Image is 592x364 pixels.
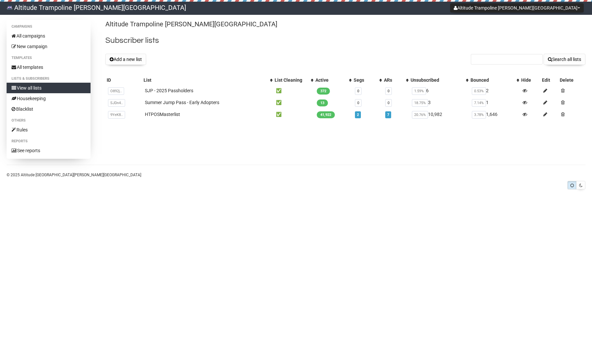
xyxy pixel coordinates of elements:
[145,88,193,93] a: SJP - 2025 Passholders
[412,111,428,119] span: 20.76%
[411,77,463,83] div: Unsubscribed
[145,100,219,105] a: Summer Jump Pass - Early Adopters
[7,93,91,104] a: Housekeeping
[108,87,124,95] span: O892j..
[469,108,520,120] td: 1,646
[7,31,91,41] a: All campaigns
[7,75,91,83] li: Lists & subscribers
[273,85,314,97] td: ✅
[105,20,585,29] p: Altitude Trampoline [PERSON_NAME][GEOGRAPHIC_DATA]
[409,85,469,97] td: 6
[412,87,426,95] span: 1.59%
[409,108,469,120] td: 10,982
[7,23,91,31] li: Campaigns
[273,75,314,85] th: List Cleaning: No sort applied, activate to apply an ascending sort
[388,101,390,105] a: 0
[357,101,359,105] a: 0
[105,54,146,65] button: Add a new list
[107,77,141,83] div: ID
[520,75,540,85] th: Hide: No sort applied, sorting is disabled
[7,5,13,11] img: 67.png
[142,75,273,85] th: List: No sort applied, activate to apply an ascending sort
[105,35,585,46] h2: Subscriber lists
[469,85,520,97] td: 2
[544,54,585,65] button: Search all lists
[108,111,125,119] span: 9YeK8..
[450,3,584,13] button: Altitude Trampoline [PERSON_NAME][GEOGRAPHIC_DATA]
[7,41,91,52] a: New campaign
[471,77,513,83] div: Bounced
[383,75,409,85] th: ARs: No sort applied, activate to apply an ascending sort
[409,75,469,85] th: Unsubscribed: No sort applied, activate to apply an ascending sort
[354,77,376,83] div: Segs
[275,77,308,83] div: List Cleaning
[144,77,266,83] div: List
[7,171,585,179] p: © 2025 Altitude [GEOGRAPHIC_DATA][PERSON_NAME][GEOGRAPHIC_DATA]
[7,83,91,93] a: View all lists
[7,54,91,62] li: Templates
[357,89,359,93] a: 0
[7,145,91,156] a: See reports
[145,112,180,117] a: HTPOSMasterlist
[352,75,383,85] th: Segs: No sort applied, activate to apply an ascending sort
[560,77,584,83] div: Delete
[7,137,91,145] li: Reports
[7,62,91,72] a: All templates
[388,89,390,93] a: 0
[558,75,585,85] th: Delete: No sort applied, sorting is disabled
[317,88,330,95] span: 372
[542,77,557,83] div: Edit
[412,99,428,107] span: 18.75%
[387,113,389,117] a: 7
[409,97,469,108] td: 3
[357,113,359,117] a: 2
[108,99,125,107] span: SJDn4..
[314,75,353,85] th: Active: No sort applied, activate to apply an ascending sort
[105,75,142,85] th: ID: No sort applied, sorting is disabled
[472,87,486,95] span: 0.53%
[317,111,335,118] span: 41,922
[273,97,314,108] td: ✅
[472,111,486,119] span: 3.78%
[317,99,328,106] span: 13
[384,77,402,83] div: ARs
[541,75,558,85] th: Edit: No sort applied, sorting is disabled
[469,75,520,85] th: Bounced: No sort applied, activate to apply an ascending sort
[469,97,520,108] td: 1
[7,104,91,114] a: Blacklist
[7,125,91,135] a: Rules
[521,77,539,83] div: Hide
[472,99,486,107] span: 7.14%
[7,117,91,125] li: Others
[273,108,314,120] td: ✅
[315,77,346,83] div: Active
